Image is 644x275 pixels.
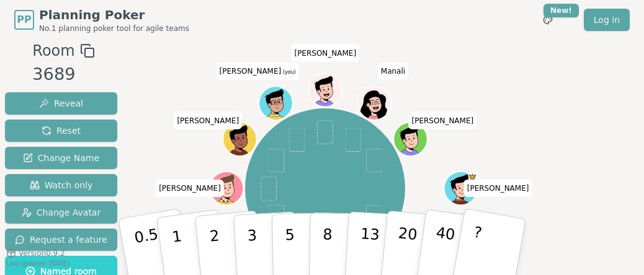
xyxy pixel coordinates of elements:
[409,112,477,129] span: Click to change your name
[17,12,31,27] span: PP
[464,180,532,197] span: Click to change your name
[543,4,579,17] div: New!
[39,24,189,33] span: No.1 planning poker tool for agile teams
[15,234,107,246] span: Request a feature
[5,147,117,169] button: Change Name
[378,63,408,80] span: Click to change your name
[5,229,117,251] button: Request a feature
[22,206,101,219] span: Change Avatar
[32,62,94,87] div: 3689
[6,260,69,267] span: Last updated: [DATE]
[5,92,117,115] button: Reveal
[5,174,117,196] button: Watch only
[39,97,83,110] span: Reveal
[19,248,65,258] span: Version 0.9.2
[217,63,299,80] span: Click to change your name
[6,248,65,258] button: Version0.9.2
[291,45,359,62] span: Click to change your name
[5,201,117,224] button: Change Avatar
[39,6,189,24] span: Planning Poker
[32,40,74,62] span: Room
[537,9,559,31] button: New!
[156,180,224,197] span: Click to change your name
[174,112,242,129] span: Click to change your name
[30,179,93,191] span: Watch only
[468,173,477,181] span: Dan is the host
[14,6,189,33] a: PPPlanning PokerNo.1 planning poker tool for agile teams
[281,69,296,75] span: (you)
[584,9,630,31] a: Log in
[42,124,81,137] span: Reset
[23,152,99,164] span: Change Name
[260,87,292,119] button: Click to change your avatar
[5,120,117,142] button: Reset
